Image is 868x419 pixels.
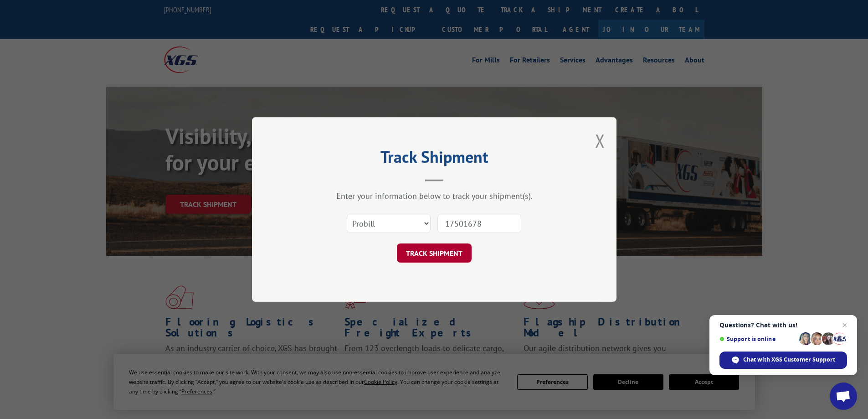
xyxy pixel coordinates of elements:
[397,243,472,263] button: TRACK SHIPMENT
[743,356,835,364] span: Chat with XGS Customer Support
[830,383,857,410] div: Open chat
[437,214,521,233] input: Number(s)
[298,150,571,168] h2: Track Shipment
[595,129,605,153] button: Close modal
[719,352,847,369] div: Chat with XGS Customer Support
[839,320,850,331] span: Close chat
[719,336,796,342] span: Support is online
[719,321,847,329] span: Questions? Chat with us!
[298,191,571,201] div: Enter your information below to track your shipment(s).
